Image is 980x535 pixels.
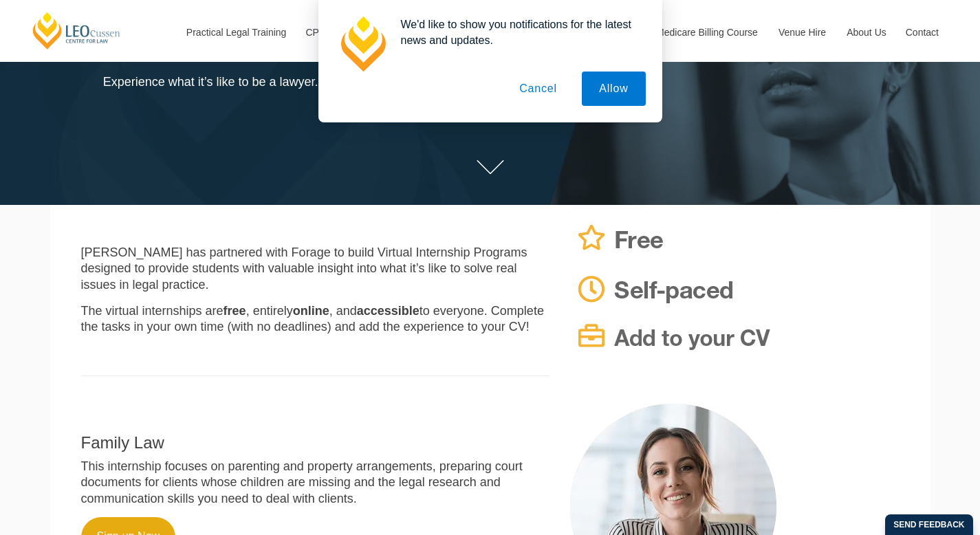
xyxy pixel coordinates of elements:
[81,434,550,452] h2: Family Law
[81,245,550,293] p: [PERSON_NAME] has partnered with Forage to build Virtual Internship Programs designed to provide ...
[81,303,550,336] p: The virtual internships are , entirely , and to everyone. Complete the tasks in your own time (wi...
[582,72,645,106] button: Allow
[357,304,420,318] strong: accessible
[224,304,246,318] strong: free
[81,459,550,507] p: This internship focuses on parenting and property arrangements, preparing court documents for cli...
[390,17,646,48] div: We'd like to show you notifications for the latest news and updates.
[502,72,574,106] button: Cancel
[335,17,390,72] img: notification icon
[293,304,329,318] strong: online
